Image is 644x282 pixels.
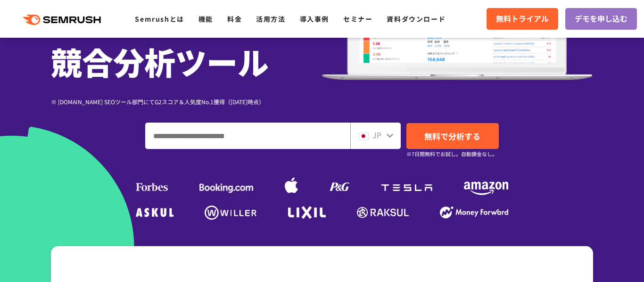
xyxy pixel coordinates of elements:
a: 料金 [227,14,242,24]
span: JP [372,129,381,141]
a: 機能 [198,14,213,24]
a: 無料トライアル [487,8,558,30]
a: Semrushとは [135,14,184,24]
span: 無料トライアル [496,13,549,25]
span: 無料で分析する [424,130,480,142]
span: デモを申し込む [575,13,627,25]
a: セミナー [343,14,372,24]
small: ※7日間無料でお試し。自動課金なし。 [406,149,497,158]
a: 導入事例 [300,14,329,24]
a: 活用方法 [256,14,285,24]
div: ※ [DOMAIN_NAME] SEOツール部門にてG2スコア＆人気度No.1獲得（[DATE]時点） [51,97,322,106]
input: ドメイン、キーワードまたはURLを入力してください [146,123,350,149]
a: デモを申し込む [565,8,637,30]
a: 無料で分析する [406,123,499,149]
a: 資料ダウンロード [387,14,446,24]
